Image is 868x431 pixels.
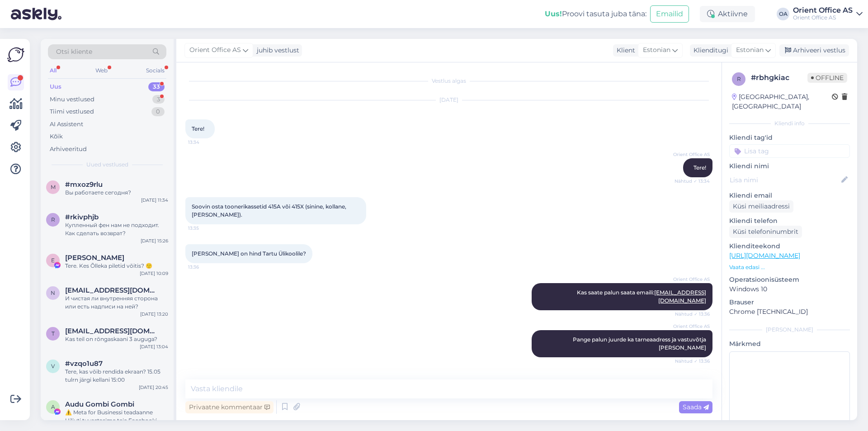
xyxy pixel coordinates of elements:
[185,401,274,413] div: Privaatne kommentaar
[140,311,168,317] div: [DATE] 13:20
[139,384,168,391] div: [DATE] 20:45
[673,151,710,158] span: Orient Office AS
[151,107,165,116] div: 0
[188,225,222,232] span: 13:35
[188,139,222,146] span: 13:34
[700,6,755,22] div: Aktiivne
[613,46,635,55] div: Klient
[673,323,710,330] span: Orient Office AS
[729,191,850,200] p: Kliendi email
[693,164,706,171] span: Tere!
[643,45,670,55] span: Estonian
[140,270,168,277] div: [DATE] 10:09
[51,289,55,296] span: n
[50,82,61,91] div: Uus
[573,336,708,351] span: Pange palun juurde ka tarneaadress ja vastuvõtja [PERSON_NAME]
[185,96,712,104] div: [DATE]
[50,145,87,154] div: Arhiveeritud
[65,180,103,189] span: #mxoz9rlu
[729,298,850,307] p: Brauser
[65,294,168,311] div: И чистая ли внутренняя сторона или есть надписи на ней?
[65,400,134,408] span: Audu Gombi Gombi
[50,95,94,104] div: Minu vestlused
[7,46,24,63] img: Askly Logo
[65,262,168,270] div: Tere. Kes Õlleka piletid võitis? 🙂
[793,7,853,14] div: Orient Office AS
[751,72,807,83] div: # rbhgkiac
[793,14,853,21] div: Orient Office AS
[86,161,128,169] span: Uued vestlused
[729,144,850,158] input: Lisa tag
[690,46,728,55] div: Klienditugi
[577,289,706,304] span: Kas saate palun saata emaili:
[50,107,94,116] div: Tiimi vestlused
[675,178,710,185] span: Nähtud ✓ 13:34
[51,216,55,223] span: r
[192,203,348,218] span: Soovin osta toonerikassetid 415A või 415X (sinine, kollane, [PERSON_NAME]).
[729,263,850,271] p: Vaata edasi ...
[51,184,56,190] span: m
[729,284,850,294] p: Windows 10
[188,264,222,270] span: 13:36
[673,276,710,283] span: Orient Office AS
[51,257,55,264] span: E
[144,65,166,76] div: Socials
[730,175,840,185] input: Lisa nimi
[140,343,168,350] div: [DATE] 13:04
[65,286,159,294] span: natalyamam3@gmail.com
[729,200,793,213] div: Küsi meiliaadressi
[65,213,99,221] span: #rkivphjb
[729,133,850,142] p: Kliendi tag'id
[141,197,168,204] div: [DATE] 11:34
[545,9,562,18] b: Uus!
[51,403,55,410] span: A
[65,189,168,197] div: Вы работаете сегодня?
[675,311,710,317] span: Nähtud ✓ 13:36
[736,45,764,55] span: Estonian
[729,161,850,171] p: Kliendi nimi
[56,47,92,57] span: Otsi kliente
[65,254,124,262] span: Eva-Maria Virnas
[807,73,847,83] span: Offline
[654,289,706,304] a: [EMAIL_ADDRESS][DOMAIN_NAME]
[777,8,789,20] div: OA
[732,92,832,111] div: [GEOGRAPHIC_DATA], [GEOGRAPHIC_DATA]
[141,237,168,244] div: [DATE] 15:26
[65,408,168,425] div: ⚠️ Meta for Businessi teadaanne Hiljuti tuvastasime teie Facebooki kontol ebatavalisi tegevusi. [...
[148,82,165,91] div: 33
[729,242,850,251] p: Klienditeekond
[729,339,850,349] p: Märkmed
[50,120,83,129] div: AI Assistent
[65,360,103,368] span: #vzqo1u87
[729,119,850,128] div: Kliendi info
[253,46,299,55] div: juhib vestlust
[729,216,850,226] p: Kliendi telefon
[650,5,689,23] button: Emailid
[737,76,741,82] span: r
[51,363,55,369] span: v
[152,95,165,104] div: 3
[545,9,646,19] div: Proovi tasuta juba täna:
[65,368,168,384] div: Tere, kas võib rendida ekraan? 15.05 tulrn järgi kellani 15:00
[675,358,710,365] span: Nähtud ✓ 13:36
[65,335,168,343] div: Kas teil on rõngaskaani 3 auguga?
[683,403,709,411] span: Saada
[192,125,204,132] span: Tere!
[729,275,850,284] p: Operatsioonisüsteem
[48,65,58,76] div: All
[192,250,306,257] span: [PERSON_NAME] on hind Tartu Ülikoolile?
[793,7,863,21] a: Orient Office ASOrient Office AS
[65,327,159,335] span: timakova.katrin@gmail.com
[729,307,850,317] p: Chrome [TECHNICAL_ID]
[189,45,241,55] span: Orient Office AS
[729,326,850,334] div: [PERSON_NAME]
[729,251,800,260] a: [URL][DOMAIN_NAME]
[52,330,55,337] span: t
[779,44,849,57] div: Arhiveeri vestlus
[50,132,63,141] div: Kõik
[185,77,712,85] div: Vestlus algas
[65,221,168,237] div: Купленный фен нам не подходит. Как сделать возврат?
[729,226,802,238] div: Küsi telefoninumbrit
[94,65,109,76] div: Web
